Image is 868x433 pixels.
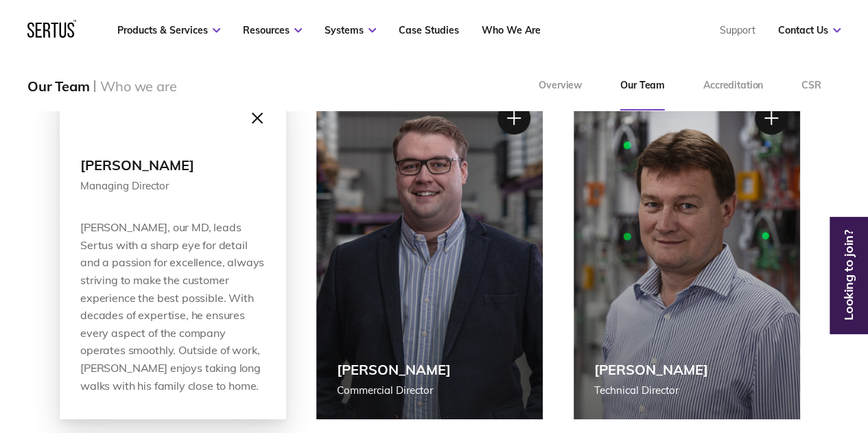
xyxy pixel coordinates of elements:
div: [PERSON_NAME] [80,156,266,174]
a: Resources [243,24,302,36]
a: Support [720,24,755,36]
div: Who we are [100,78,176,95]
div: Commercial Director [337,382,451,399]
a: Accreditation [684,61,782,110]
div: [PERSON_NAME] [337,361,451,378]
a: Systems [325,24,376,36]
div: [PERSON_NAME] [594,361,708,378]
div: Our Team [27,78,89,95]
a: Products & Services [117,24,220,36]
a: Contact Us [778,24,841,36]
a: Looking to join? [833,270,865,281]
a: Case Studies [399,24,459,36]
a: Who We Are [482,24,541,36]
div: Technical Director [594,382,708,399]
div: [PERSON_NAME], our MD, leads Sertus with a sharp eye for detail and a passion for excellence, alw... [80,219,266,395]
a: CSR [782,61,841,110]
a: Overview [519,61,601,110]
iframe: Chat Widget [799,367,868,433]
div: Managing Director [80,178,266,194]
